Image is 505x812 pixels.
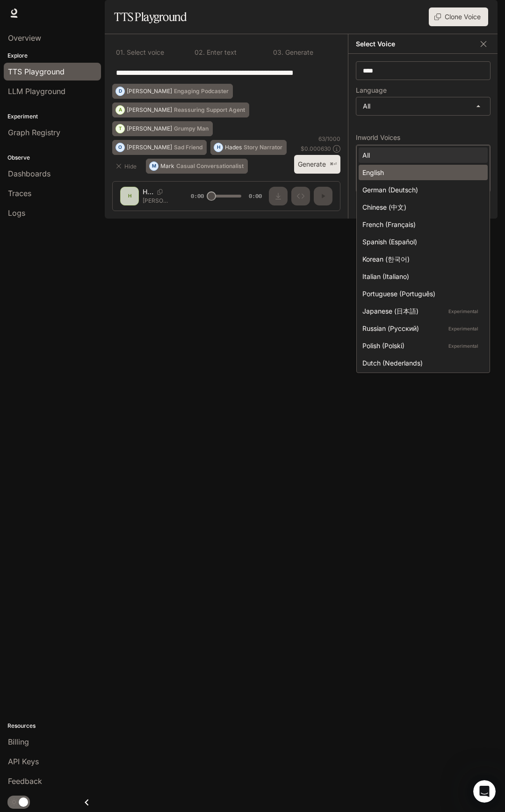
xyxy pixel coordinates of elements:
[362,306,480,316] div: Japanese (日本語)
[447,307,480,315] p: Experimental
[362,185,480,195] div: German (Deutsch)
[362,219,480,229] div: French (Français)
[362,271,480,281] div: Italian (Italiano)
[362,323,480,333] div: Russian (Русский)
[362,358,480,368] div: Dutch (Nederlands)
[362,254,480,264] div: Korean (한국어)
[447,342,480,350] p: Experimental
[362,202,480,212] div: Chinese (中文)
[362,341,480,351] div: Polish (Polski)
[362,150,480,160] div: All
[447,324,480,333] p: Experimental
[362,289,480,299] div: Portuguese (Português)
[362,168,480,177] div: English
[362,237,480,247] div: Spanish (Español)
[473,780,496,803] iframe: Intercom live chat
